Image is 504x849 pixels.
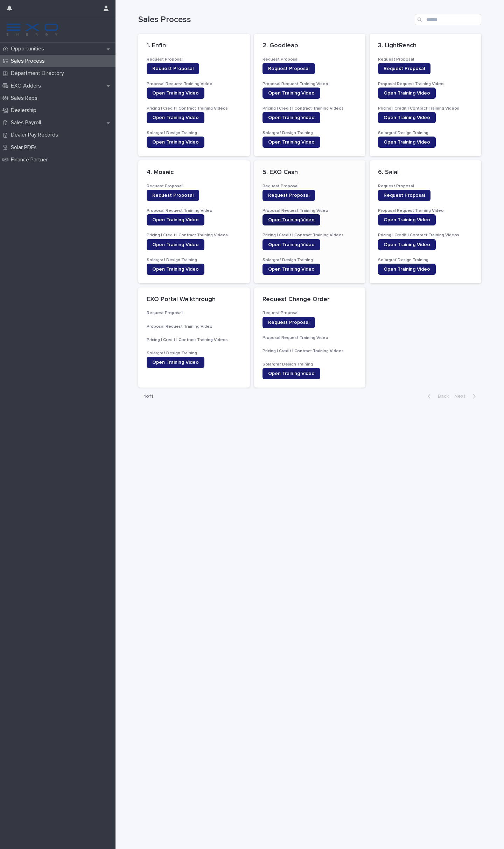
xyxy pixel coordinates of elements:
[8,95,43,102] p: Sales Reps
[378,232,473,238] h3: Pricing | Credit | Contract Training Videos
[268,140,315,145] span: Open Training Video
[147,324,241,329] h3: Proposal Request Training Video
[262,88,320,99] a: Open Training Video
[138,287,250,388] a: EXO Portal WalkthroughRequest ProposalProposal Request Training VideoPricing | Credit | Contract ...
[262,112,320,123] a: Open Training Video
[262,214,320,225] a: Open Training Video
[268,242,315,247] span: Open Training Video
[152,66,194,71] span: Request Proposal
[254,34,366,156] a: 2. GoodleapRequest ProposalRequest ProposalProposal Request Training VideoOpen Training VideoPric...
[415,14,481,25] input: Search
[262,137,320,148] a: Open Training Video
[8,119,47,126] p: Sales Payroll
[378,239,436,250] a: Open Training Video
[8,70,70,77] p: Department Directory
[262,239,320,250] a: Open Training Video
[138,34,250,156] a: 1. EnfinRequest ProposalRequest ProposalProposal Request Training VideoOpen Training VideoPricing...
[8,156,54,163] p: Finance Partner
[378,264,436,275] a: Open Training Video
[378,57,473,62] h3: Request Proposal
[254,287,366,388] a: Request Change OrderRequest ProposalRequest ProposalProposal Request Training VideoPricing | Cred...
[147,257,241,263] h3: Solargraf Design Training
[147,337,241,343] h3: Pricing | Credit | Contract Training Videos
[147,112,204,123] a: Open Training Video
[378,81,473,87] h3: Proposal Request Training Video
[262,368,320,379] a: Open Training Video
[262,169,357,176] p: 5. EXO Cash
[147,350,241,356] h3: Solargraf Design Training
[262,57,357,62] h3: Request Proposal
[378,257,473,263] h3: Solargraf Design Training
[268,91,315,96] span: Open Training Video
[384,91,430,96] span: Open Training Video
[378,112,436,123] a: Open Training Video
[152,242,199,247] span: Open Training Video
[268,115,315,120] span: Open Training Video
[147,214,204,225] a: Open Training Video
[378,183,473,189] h3: Request Proposal
[378,63,430,74] a: Request Proposal
[268,66,309,71] span: Request Proposal
[262,190,315,201] a: Request Proposal
[384,217,430,222] span: Open Training Video
[262,317,315,328] a: Request Proposal
[152,217,199,222] span: Open Training Video
[138,388,159,405] p: 1 of 1
[384,193,425,198] span: Request Proposal
[378,88,436,99] a: Open Training Video
[262,42,357,50] p: 2. Goodleap
[422,393,451,399] button: Back
[384,267,430,272] span: Open Training Video
[147,88,204,99] a: Open Training Video
[147,42,241,50] p: 1. Enfin
[378,208,473,214] h3: Proposal Request Training Video
[254,160,366,283] a: 5. EXO CashRequest ProposalRequest ProposalProposal Request Training VideoOpen Training VideoPric...
[152,267,199,272] span: Open Training Video
[152,193,194,198] span: Request Proposal
[147,106,241,111] h3: Pricing | Credit | Contract Training Videos
[8,83,47,89] p: EXO Adders
[152,91,199,96] span: Open Training Video
[147,357,204,368] a: Open Training Video
[378,169,473,176] p: 6. Salal
[147,130,241,136] h3: Solargraf Design Training
[152,115,199,120] span: Open Training Video
[370,160,481,283] a: 6. SalalRequest ProposalRequest ProposalProposal Request Training VideoOpen Training VideoPricing...
[147,296,241,304] p: EXO Portal Walkthrough
[262,183,357,189] h3: Request Proposal
[6,23,59,37] img: FKS5r6ZBThi8E5hshIGi
[152,360,199,365] span: Open Training Video
[384,242,430,247] span: Open Training Video
[262,232,357,238] h3: Pricing | Credit | Contract Training Videos
[384,66,425,71] span: Request Proposal
[147,81,241,87] h3: Proposal Request Training Video
[262,296,357,304] p: Request Change Order
[8,132,64,138] p: Dealer Pay Records
[268,371,315,376] span: Open Training Video
[262,335,357,341] h3: Proposal Request Training Video
[147,310,241,316] h3: Request Proposal
[262,106,357,111] h3: Pricing | Credit | Contract Training Videos
[378,106,473,111] h3: Pricing | Credit | Contract Training Videos
[384,115,430,120] span: Open Training Video
[268,320,309,325] span: Request Proposal
[8,144,42,151] p: Solar PDFs
[138,160,250,283] a: 4. MosaicRequest ProposalRequest ProposalProposal Request Training VideoOpen Training VideoPricin...
[378,130,473,136] h3: Solargraf Design Training
[262,81,357,87] h3: Proposal Request Training Video
[147,232,241,238] h3: Pricing | Credit | Contract Training Videos
[262,208,357,214] h3: Proposal Request Training Video
[434,394,449,399] span: Back
[147,57,241,62] h3: Request Proposal
[454,394,470,399] span: Next
[268,193,309,198] span: Request Proposal
[378,214,436,225] a: Open Training Video
[262,348,357,354] h3: Pricing | Credit | Contract Training Videos
[262,130,357,136] h3: Solargraf Design Training
[262,63,315,74] a: Request Proposal
[147,137,204,148] a: Open Training Video
[451,393,481,399] button: Next
[378,137,436,148] a: Open Training Video
[378,42,473,50] p: 3. LightReach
